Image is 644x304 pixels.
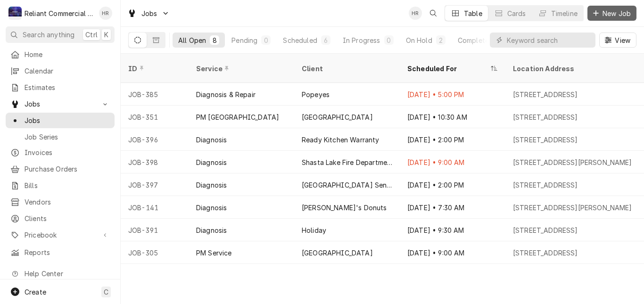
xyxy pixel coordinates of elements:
span: Ctrl [85,30,98,40]
span: Purchase Orders [25,164,110,174]
div: [STREET_ADDRESS] [513,135,578,145]
div: Heath Reed's Avatar [99,7,112,20]
div: Diagnosis [196,225,227,235]
a: Estimates [6,80,115,95]
span: Jobs [25,99,96,109]
a: Purchase Orders [6,161,115,177]
span: Jobs [25,115,110,125]
span: New Job [601,8,633,18]
div: [STREET_ADDRESS][PERSON_NAME] [513,157,632,167]
a: Calendar [6,63,115,79]
div: [DATE] • 7:30 AM [400,196,505,219]
div: [DATE] • 9:00 AM [400,151,505,173]
span: C [104,287,108,297]
div: Diagnosis [196,135,227,145]
div: [DATE] • 5:00 PM [400,83,505,106]
div: 8 [212,35,217,45]
div: Cards [507,8,526,18]
div: All Open [178,35,206,45]
div: [DATE] • 2:00 PM [400,128,505,151]
div: [STREET_ADDRESS] [513,248,578,258]
a: Go to Jobs [124,6,173,21]
a: Vendors [6,194,115,210]
div: [GEOGRAPHIC_DATA] [302,248,373,258]
div: Client [302,64,390,74]
div: 0 [263,35,269,45]
span: Job Series [25,132,110,142]
div: R [8,7,22,20]
div: [STREET_ADDRESS] [513,225,578,235]
a: Invoices [6,145,115,160]
div: JOB-397 [121,173,189,196]
div: Diagnosis & Repair [196,90,256,99]
div: JOB-351 [121,106,189,128]
div: Service [196,64,285,74]
span: Jobs [141,8,157,18]
a: Bills [6,178,115,193]
span: Calendar [25,66,110,76]
div: Heath Reed's Avatar [409,7,422,20]
div: Popeyes [302,90,330,99]
div: [DATE] • 2:00 PM [400,173,505,196]
span: Estimates [25,82,110,92]
div: [STREET_ADDRESS] [513,112,578,122]
div: JOB-385 [121,83,189,106]
span: Clients [25,214,110,223]
div: JOB-305 [121,241,189,264]
div: On Hold [406,35,432,45]
div: Location Address [513,64,632,74]
div: 2 [438,35,444,45]
div: [DATE] • 9:30 AM [400,219,505,241]
span: Home [25,49,110,59]
a: Go to Pricebook [6,227,115,243]
a: Jobs [6,113,115,128]
div: Pending [231,35,257,45]
div: Table [464,8,482,18]
div: [PERSON_NAME]'s Donuts [302,203,387,213]
div: PM Service [196,248,232,258]
div: Shasta Lake Fire Department [302,157,392,167]
a: Reports [6,245,115,260]
div: Diagnosis [196,180,227,190]
span: Vendors [25,197,110,207]
div: 0 [386,35,392,45]
button: Open search [426,6,441,21]
div: Ready Kitchen Warranty [302,135,380,145]
div: HR [409,7,422,20]
div: Diagnosis [196,157,227,167]
a: Go to Jobs [6,96,115,112]
div: Reliant Commercial Appliance Repair LLC's Avatar [8,7,22,20]
span: Reports [25,247,110,257]
span: K [104,30,108,40]
div: Reliant Commercial Appliance Repair LLC [25,8,94,18]
span: Invoices [25,148,110,157]
div: [GEOGRAPHIC_DATA] [302,112,373,122]
div: 6 [323,35,329,45]
div: HR [99,7,112,20]
button: New Job [587,6,636,21]
div: [DATE] • 10:30 AM [400,106,505,128]
span: Bills [25,181,110,190]
a: Go to Help Center [6,266,115,281]
div: Diagnosis [196,203,227,213]
div: [GEOGRAPHIC_DATA] Senior Living [302,180,392,190]
div: ID [128,64,179,74]
span: Create [25,288,46,296]
span: Help Center [25,269,109,279]
div: Scheduled [283,35,317,45]
div: PM [GEOGRAPHIC_DATA] [196,112,279,122]
div: JOB-391 [121,219,189,241]
div: In Progress [343,35,380,45]
span: Search anything [23,30,74,40]
div: [STREET_ADDRESS] [513,180,578,190]
div: JOB-141 [121,196,189,219]
div: Holiday [302,225,326,235]
a: Job Series [6,129,115,145]
div: [STREET_ADDRESS][PERSON_NAME] [513,203,632,213]
div: [DATE] • 9:00 AM [400,241,505,264]
div: [STREET_ADDRESS] [513,90,578,99]
a: Clients [6,211,115,226]
div: JOB-396 [121,128,189,151]
input: Keyword search [507,33,591,48]
div: Timeline [551,8,578,18]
